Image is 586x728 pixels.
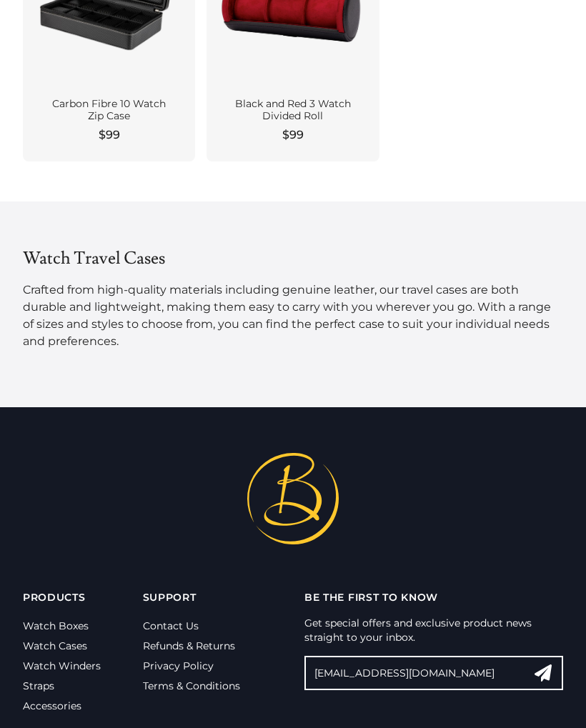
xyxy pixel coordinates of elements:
[304,616,563,644] p: Get special offers and exclusive product news straight to your inbox.
[23,281,563,350] p: Crafted from high-quality materials including genuine leather, our travel cases are both durable ...
[23,619,89,632] a: Watch Boxes
[99,126,120,144] span: $99
[143,659,214,672] a: Privacy Policy
[282,126,304,144] span: $99
[143,639,235,652] a: Refunds & Returns
[23,590,143,604] p: Products
[23,699,81,712] a: Accessories
[224,98,362,123] div: Black and Red 3 Watch Divided Roll
[23,247,563,270] h2: Watch Travel Cases
[23,659,101,672] a: Watch Winders
[143,619,199,632] a: Contact Us
[23,639,87,652] a: Watch Cases
[304,656,563,690] input: Enter your email
[304,590,563,604] p: Be the first to know
[523,656,563,690] button: Search
[143,679,240,692] a: Terms & Conditions
[23,679,54,692] a: Straps
[40,98,178,123] div: Carbon Fibre 10 Watch Zip Case
[143,590,282,604] p: Support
